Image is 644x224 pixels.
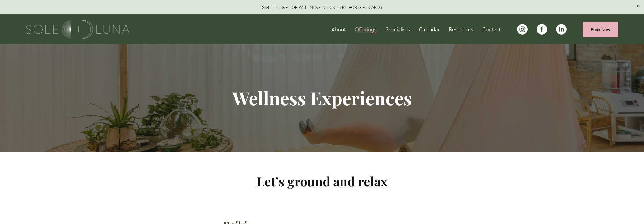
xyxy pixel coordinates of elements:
a: folder dropdown [449,24,473,34]
span: Resources [449,25,473,34]
h1: Wellness Experiences [174,87,470,109]
a: Specialists [385,24,410,34]
a: Contact [482,24,501,34]
a: LinkedIn [556,24,567,35]
a: About [331,24,346,34]
a: folder dropdown [355,24,377,34]
span: Offerings [355,25,377,34]
a: instagram-unauth [517,24,528,35]
a: Book Now [583,22,618,37]
a: facebook-unauth [537,24,547,35]
a: Calendar [419,24,440,34]
img: Sole + Luna [26,20,129,39]
h2: Let’s ground and relax [223,173,421,189]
